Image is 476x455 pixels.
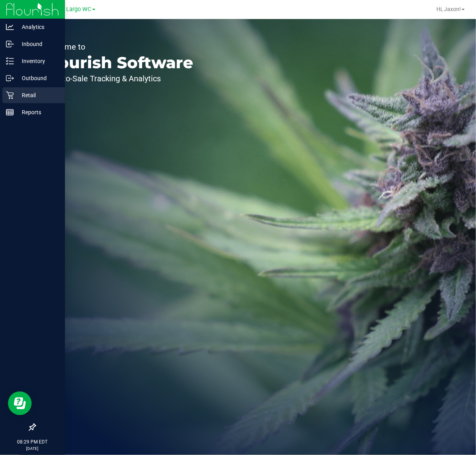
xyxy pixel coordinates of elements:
p: 08:29 PM EDT [4,438,61,445]
p: Flourish Software [43,55,193,71]
p: [DATE] [4,445,61,451]
inline-svg: Outbound [6,74,14,82]
inline-svg: Inbound [6,40,14,48]
inline-svg: Inventory [6,57,14,65]
p: Outbound [14,73,61,83]
span: Largo WC [67,6,91,13]
p: Analytics [14,22,61,32]
p: Reports [14,108,61,117]
span: Hi, Jaxon! [436,6,461,12]
inline-svg: Reports [6,108,14,116]
p: Inventory [14,56,61,66]
p: Welcome to [43,43,193,51]
p: Seed-to-Sale Tracking & Analytics [43,75,193,83]
inline-svg: Retail [6,91,14,99]
p: Inbound [14,39,61,49]
iframe: Resource center [8,392,32,415]
inline-svg: Analytics [6,23,14,31]
p: Retail [14,90,61,100]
